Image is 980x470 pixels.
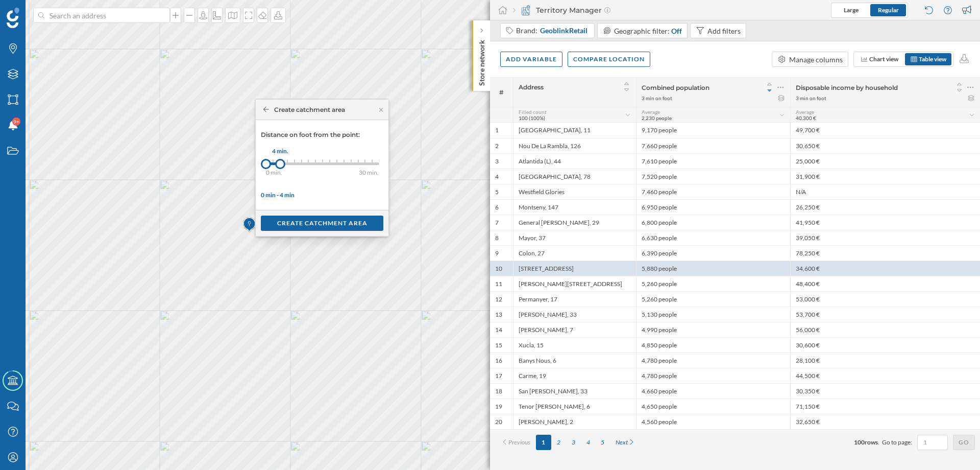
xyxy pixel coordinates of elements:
[919,55,946,63] span: Table view
[636,291,790,307] div: 5,260 people
[495,157,499,166] div: 3
[513,169,636,184] div: [GEOGRAPHIC_DATA], 78
[495,341,502,349] div: 15
[878,6,899,14] span: Regular
[495,265,502,273] div: 10
[495,372,502,380] div: 17
[266,168,291,178] div: 0 min.
[636,383,790,398] div: 4,660 people
[495,188,499,196] div: 5
[869,55,898,63] span: Chart view
[495,295,502,303] div: 12
[495,142,499,150] div: 2
[920,437,945,448] input: 1
[636,322,790,337] div: 4,990 people
[513,414,636,429] div: [PERSON_NAME], 2
[513,184,636,199] div: Westfield Glories
[513,138,636,153] div: Nou De La Rambla, 126
[790,322,980,337] div: 56,000 €
[790,153,980,169] div: 25,000 €
[636,353,790,368] div: 4,780 people
[789,54,843,65] div: Manage columns
[513,398,636,414] div: Tenor [PERSON_NAME], 6
[513,5,610,15] div: Territory Manager
[513,199,636,215] div: Montseny, 147
[495,403,502,411] div: 19
[513,337,636,353] div: Xucla, 15
[642,84,709,91] span: Combined population
[636,414,790,429] div: 4,560 people
[513,215,636,230] div: General [PERSON_NAME], 29
[513,307,636,322] div: [PERSON_NAME], 33
[513,353,636,368] div: Banys Nous, 6
[790,169,980,184] div: 31,900 €
[513,383,636,398] div: San [PERSON_NAME], 33
[513,291,636,307] div: Permanyer, 17
[796,95,826,102] div: 3 min on foot
[243,215,256,235] img: Marker
[790,230,980,245] div: 39,050 €
[636,199,790,215] div: 6,950 people
[495,126,499,134] div: 1
[513,368,636,383] div: Carme, 19
[790,123,980,138] div: 49,700 €
[790,307,980,322] div: 53,700 €
[513,230,636,245] div: Mayor, 37
[636,169,790,184] div: 7,520 people
[790,383,980,398] div: 30,350 €
[495,203,499,212] div: 6
[513,245,636,261] div: Colon, 27
[790,353,980,368] div: 28,100 €
[854,438,865,446] span: 100
[495,234,499,242] div: 8
[516,26,589,36] div: Brand:
[519,115,545,121] span: 100 (100%)
[790,184,980,199] div: N/A
[796,109,814,115] span: Average
[790,291,980,307] div: 53,000 €
[261,130,383,139] p: Distance on foot from the point:
[796,84,898,91] span: Disposable income by household
[790,276,980,291] div: 48,400 €
[495,357,502,365] div: 16
[878,438,879,446] span: .
[359,168,400,178] div: 30 min.
[519,83,544,91] span: Address
[21,7,58,16] span: Soporte
[636,307,790,322] div: 5,130 people
[790,337,980,353] div: 30,600 €
[882,438,912,447] span: Go to page:
[513,153,636,169] div: Atlantida (L), 44
[636,261,790,276] div: 5,880 people
[844,6,859,14] span: Large
[636,398,790,414] div: 4,650 people
[513,261,636,276] div: [STREET_ADDRESS]
[636,138,790,153] div: 7,660 people
[790,138,980,153] div: 30,650 €
[642,95,672,102] div: 3 min on foot
[636,230,790,245] div: 6,630 people
[671,26,682,36] div: Off
[865,438,878,446] span: rows
[267,146,293,156] div: 4 min.
[636,184,790,199] div: 7,460 people
[636,368,790,383] div: 4,780 people
[495,88,508,97] span: #
[790,261,980,276] div: 34,600 €
[495,418,502,426] div: 20
[707,26,741,36] div: Add filters
[519,109,547,115] span: Filled count
[790,245,980,261] div: 78,250 €
[642,115,672,121] span: 2,230 people
[263,105,345,114] div: Create catchment area
[495,219,499,227] div: 7
[790,215,980,230] div: 41,950 €
[261,191,383,200] div: 0 min - 4 min
[495,280,502,288] div: 11
[513,123,636,138] div: [GEOGRAPHIC_DATA], 11
[513,276,636,291] div: [PERSON_NAME][STREET_ADDRESS]
[790,368,980,383] div: 44,500 €
[495,387,502,395] div: 18
[636,337,790,353] div: 4,850 people
[513,322,636,337] div: [PERSON_NAME], 7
